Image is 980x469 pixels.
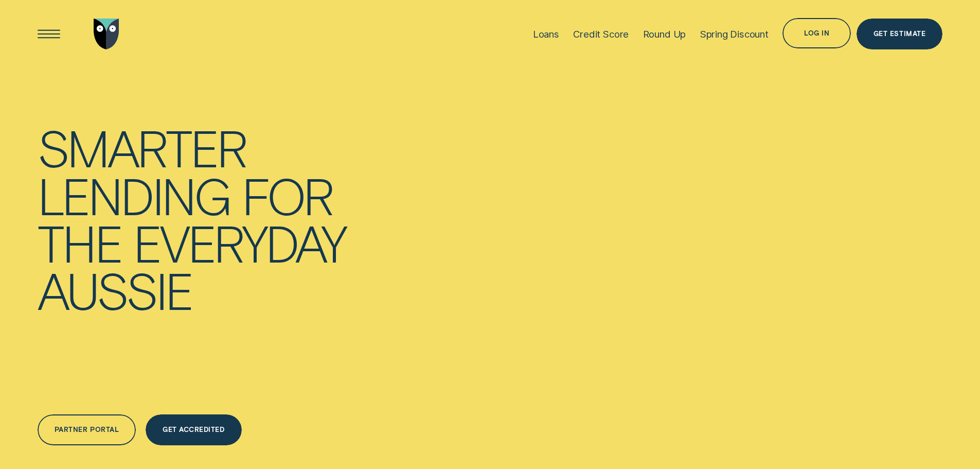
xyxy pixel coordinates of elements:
h4: Smarter lending for the everyday Aussie [38,124,419,314]
div: Loans [533,28,559,40]
button: Open Menu [33,19,64,49]
button: Log in [782,18,850,49]
a: Get Estimate [857,19,942,49]
a: Get Accredited [146,414,242,445]
div: Spring Discount [700,28,769,40]
div: Credit Score [573,28,629,40]
img: Wisr [94,19,119,49]
div: Round Up [643,28,686,40]
a: Partner Portal [38,414,136,445]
